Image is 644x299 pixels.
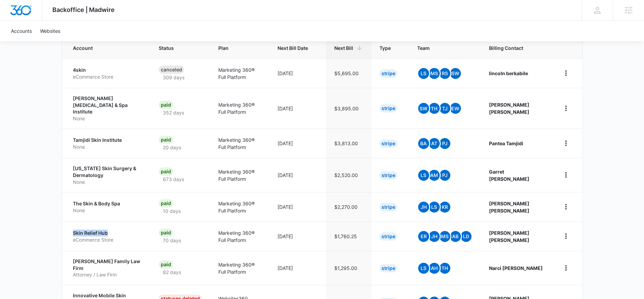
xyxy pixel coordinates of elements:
div: Stripe [379,139,397,148]
p: Marketing 360® Full Platform [218,261,261,275]
span: LS [418,68,429,79]
td: [DATE] [269,58,326,88]
p: Marketing 360® Full Platform [218,168,261,182]
span: Team [417,44,463,52]
div: Stripe [379,264,397,272]
a: Skin Relief HubeCommerce Store [73,230,142,243]
div: Paid [159,136,173,144]
span: AT [429,138,440,149]
p: Attorney / Law Firm [73,271,142,278]
p: Marketing 360® Full Platform [218,136,261,151]
span: PJ [439,138,450,149]
a: [PERSON_NAME] [MEDICAL_DATA] & Spa InstituteNone [73,95,142,122]
div: Stripe [379,69,397,78]
strong: Narci [PERSON_NAME] [489,265,543,271]
p: Marketing 360® Full Platform [218,229,261,244]
span: Plan [218,44,261,52]
td: $2,520.00 [326,158,371,192]
a: Accounts [7,21,36,41]
a: The Skin & Body SpaNone [73,200,142,214]
span: Billing Contact [489,44,544,52]
span: EW [450,103,461,114]
strong: [PERSON_NAME] [PERSON_NAME] [489,201,529,214]
span: AM [429,170,440,181]
div: Canceled [159,66,184,74]
td: $5,695.00 [326,58,371,88]
span: KR [439,202,450,213]
p: None [73,115,142,122]
strong: [PERSON_NAME] [PERSON_NAME] [489,102,529,115]
span: SW [450,68,461,79]
span: JH [429,231,440,242]
p: [PERSON_NAME] [MEDICAL_DATA] & Spa Institute [73,95,142,115]
span: MS [429,68,440,79]
span: Account [73,44,132,52]
div: Stripe [379,104,397,112]
p: Marketing 360® Full Platform [218,66,261,81]
p: Marketing 360® Full Platform [218,101,261,115]
p: 673 days [159,176,188,183]
span: Type [379,44,391,52]
button: home [561,201,571,212]
p: None [73,179,142,186]
span: SW [418,103,429,114]
span: ER [418,231,429,242]
p: Tamjidi Skin Institute [73,137,142,144]
p: [PERSON_NAME] Family Law Firm [73,258,142,271]
p: 10 days [159,207,185,215]
a: Tamjidi Skin InstituteNone [73,137,142,150]
td: [DATE] [269,158,326,192]
strong: Garret [PERSON_NAME] [489,169,529,182]
button: home [561,169,571,180]
button: home [561,103,571,114]
td: [DATE] [269,192,326,221]
p: Skin Relief Hub [73,230,142,236]
span: LS [418,263,429,274]
td: [DATE] [269,128,326,158]
p: 70 days [159,237,185,244]
div: Paid [159,229,173,237]
span: Status [159,44,192,52]
p: The Skin & Body Spa [73,200,142,207]
span: Next Bill Date [278,44,308,52]
p: eCommerce Store [73,73,142,80]
span: BA [418,138,429,149]
div: Stripe [379,232,397,241]
span: LS [418,170,429,181]
p: [US_STATE] Skin Surgery & Dermatology [73,165,142,178]
button: home [561,262,571,273]
p: None [73,207,142,214]
span: TH [429,103,440,114]
a: [US_STATE] Skin Surgery & DermatologyNone [73,165,142,185]
span: Backoffice | Madwire [52,6,115,13]
td: $1,760.25 [326,221,371,251]
button: home [561,138,571,149]
a: [PERSON_NAME] Family Law FirmAttorney / Law Firm [73,258,142,278]
div: Paid [159,167,173,176]
span: AB [450,231,461,242]
button: home [561,68,571,79]
span: PJ [439,170,450,181]
span: RS [439,68,450,79]
span: TH [439,263,450,274]
span: LD [461,231,472,242]
div: Paid [159,260,173,269]
span: AH [429,263,440,274]
p: 352 days [159,109,188,116]
p: 82 days [159,269,185,276]
div: Stripe [379,203,397,211]
span: MS [439,231,450,242]
td: $3,813.00 [326,128,371,158]
td: $2,270.00 [326,192,371,221]
p: 20 days [159,144,185,151]
button: home [561,231,571,242]
strong: lincoln berkabile [489,70,528,76]
td: [DATE] [269,221,326,251]
a: Websites [36,21,64,41]
p: 309 days [159,74,189,81]
div: Paid [159,101,173,109]
div: Stripe [379,171,397,179]
div: Paid [159,199,173,207]
span: TJ [439,103,450,114]
td: [DATE] [269,251,326,285]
